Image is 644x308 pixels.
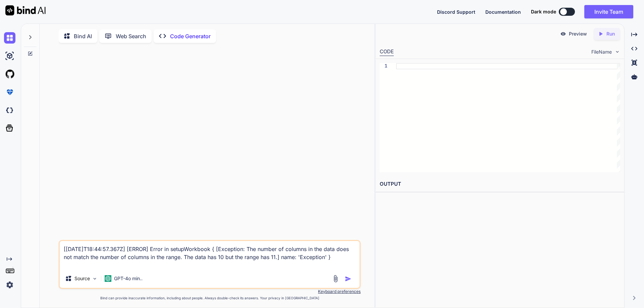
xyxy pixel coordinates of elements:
[485,8,521,15] button: Documentation
[114,275,143,282] p: GPT-4o min..
[105,275,111,282] img: GPT-4o mini
[332,275,339,283] img: attachment
[74,32,92,40] p: Bind AI
[74,275,90,282] p: Source
[4,86,15,98] img: premium
[4,68,15,80] img: githubLight
[569,30,587,37] p: Preview
[5,5,46,15] img: Bind AI
[376,176,624,192] h2: OUTPUT
[4,50,15,62] img: ai-studio
[4,32,15,44] img: chat
[116,32,146,40] p: Web Search
[4,279,15,291] img: settings
[170,32,211,40] p: Code Generator
[380,48,394,56] div: CODE
[485,9,521,15] span: Documentation
[60,241,360,269] textarea: [[DATE]T18:44:57.367Z] [ERROR] Error in setupWorkbook { [Exception: The number of columns in the ...
[614,49,620,55] img: chevron down
[4,105,15,116] img: darkCloudIdeIcon
[92,276,98,282] img: Pick Models
[345,275,352,282] img: icon
[584,5,633,18] button: Invite Team
[437,8,475,15] button: Discord Support
[59,296,361,301] p: Bind can provide inaccurate information, including about people. Always double-check its answers....
[531,8,556,15] span: Dark mode
[591,49,612,55] span: FileName
[606,30,615,37] p: Run
[560,31,566,37] img: preview
[380,63,387,69] div: 1
[437,9,475,15] span: Discord Support
[59,289,361,294] p: Keyboard preferences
